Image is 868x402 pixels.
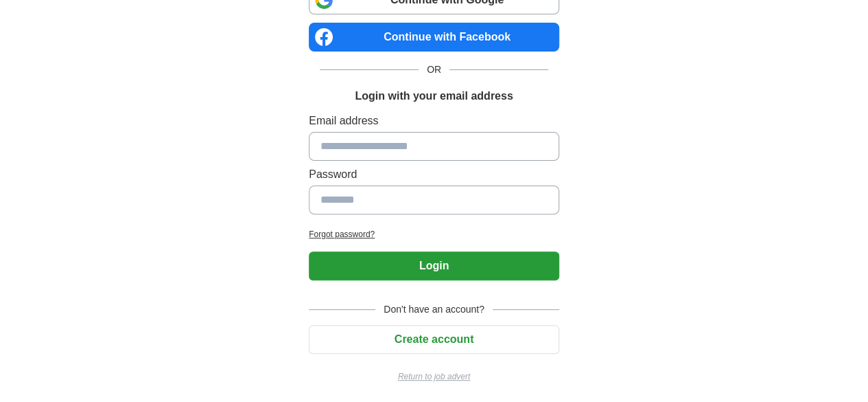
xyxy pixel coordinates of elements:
a: Create account [309,333,559,345]
a: Return to job advert [309,370,559,383]
button: Login [309,252,559,280]
span: Don't have an account? [375,302,493,317]
label: Password [309,166,559,183]
a: Continue with Facebook [309,23,559,52]
a: Forgot password? [309,228,559,241]
button: Create account [309,325,559,354]
span: OR [419,63,449,77]
h1: Login with your email address [355,88,513,104]
label: Email address [309,113,559,129]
